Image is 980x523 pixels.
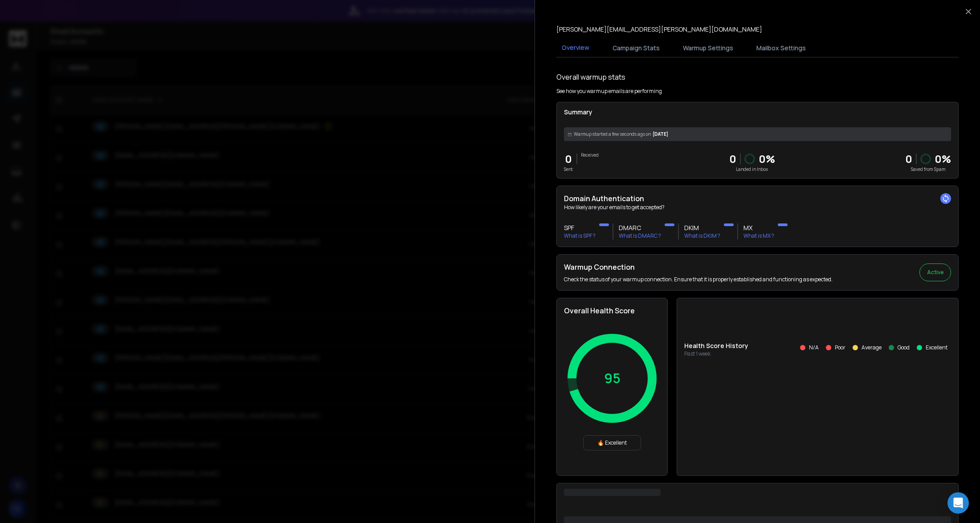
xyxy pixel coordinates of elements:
p: 0 [564,152,573,166]
button: Campaign Stats [607,38,665,58]
p: Excellent [926,344,947,351]
h2: Overall Health Score [564,305,660,316]
h2: Domain Authentication [564,193,951,204]
p: Received [581,152,599,158]
p: 0 % [759,152,775,166]
h3: DMARC [619,223,661,232]
p: What is MX ? [743,232,774,239]
h2: Warmup Connection [564,262,833,272]
p: Summary [564,108,951,117]
p: What is SPF ? [564,232,596,239]
p: Past 1 week [684,350,748,357]
p: 95 [604,370,621,386]
p: Sent [564,166,573,173]
p: 0 % [935,152,951,166]
p: What is DMARC ? [619,232,661,239]
p: How likely are your emails to get accepted? [564,204,951,211]
strong: 0 [905,151,912,166]
p: Health Score History [684,341,748,350]
p: Check the status of your warmup connection. Ensure that it is properly established and functionin... [564,276,833,283]
p: N/A [809,344,819,351]
p: Good [898,344,910,351]
p: What is DKIM ? [684,232,720,239]
button: Active [919,264,951,281]
p: Poor [835,344,845,351]
div: Open Intercom Messenger [947,492,969,514]
div: 🔥 Excellent [583,435,641,450]
p: 0 [729,152,736,166]
div: [DATE] [564,127,951,141]
h3: SPF [564,223,596,232]
h3: MX [743,223,774,232]
p: Saved from Spam [905,166,951,173]
span: Warmup started a few seconds ago on [574,131,651,138]
button: Warmup Settings [678,38,739,58]
h3: DKIM [684,223,720,232]
button: Mailbox Settings [751,38,811,58]
h1: Overall warmup stats [556,72,625,82]
button: Overview [556,38,595,58]
p: Landed in Inbox [729,166,775,173]
p: [PERSON_NAME][EMAIL_ADDRESS][PERSON_NAME][DOMAIN_NAME] [556,25,762,34]
p: Average [862,344,882,351]
p: See how you warmup emails are performing [556,88,662,95]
